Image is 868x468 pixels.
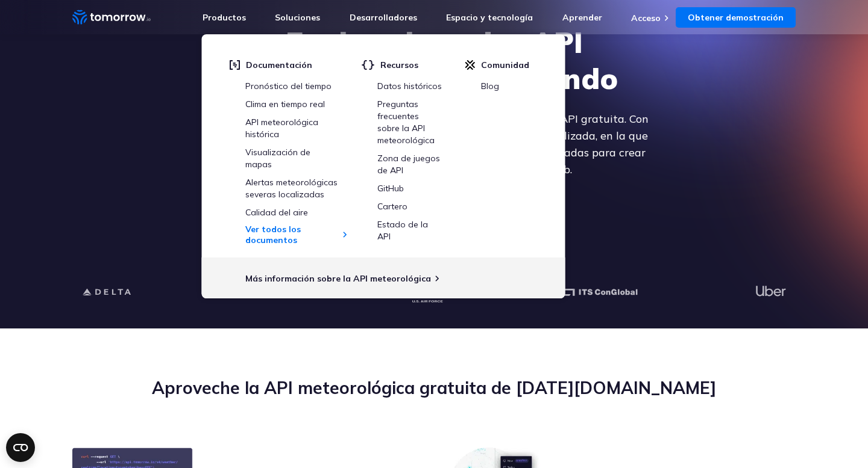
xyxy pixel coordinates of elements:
a: Visualización de mapas [245,147,310,170]
font: Documentación [246,60,312,70]
a: Preguntas frecuentes sobre la API meteorológica [377,99,435,146]
a: Zona de juegos de API [377,153,440,176]
a: Más información sobre la API meteorológica [245,273,431,284]
font: Recursos [380,60,418,70]
a: Pronóstico del tiempo [245,81,332,91]
a: Estado de la API [377,219,428,242]
img: tio-c.svg [465,60,475,70]
button: Open CMP widget [6,433,35,462]
a: Productos [203,12,246,23]
a: API meteorológica histórica [245,117,318,140]
a: Datos históricos [377,81,442,91]
a: Alertas meteorológicas severas localizadas [245,177,338,200]
a: Soluciones [275,12,320,23]
a: Enlace de inicio [72,8,151,26]
a: GitHub [377,183,404,194]
a: Clima en tiempo real [245,99,325,109]
a: Blog [481,81,499,91]
font: Aproveche la API meteorológica gratuita de [DATE][DOMAIN_NAME] [152,377,716,398]
a: Aprender [562,12,602,23]
a: Desarrolladores [350,12,417,23]
a: Calidad del aire [245,207,308,218]
a: Obtener demostración [676,7,796,28]
font: Obtener demostración [688,12,784,23]
a: Acceso [631,13,661,23]
a: Ver todos los documentos [245,224,339,245]
a: Espacio y tecnología [446,12,533,23]
a: Cartero [377,201,407,212]
font: Ver todos los documentos [245,224,301,245]
font: Comunidad [481,60,529,70]
img: brackets.svg [361,60,374,70]
img: doc.svg [229,60,240,70]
